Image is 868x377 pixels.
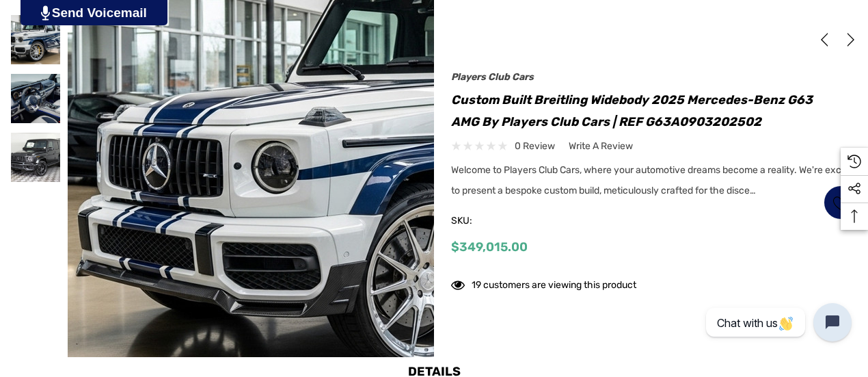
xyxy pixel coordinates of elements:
span: Write a Review [569,140,633,153]
h1: Custom Built Breitling Widebody 2025 Mercedes-Benz G63 AMG by Players Club Cars | REF G63A0903202502 [451,89,858,133]
svg: Wish List [833,195,849,211]
span: 0 review [515,138,555,155]
svg: Social Media [847,182,861,196]
div: 19 customers are viewing this product [451,272,636,294]
img: Custom Built Breitling Widebody 2025 Mercedes-Benz G63 AMG by Players Club Cars | REF G63A0903202502 [11,15,60,64]
img: PjwhLS0gR2VuZXJhdG9yOiBHcmF2aXQuaW8gLS0+PHN2ZyB4bWxucz0iaHR0cDovL3d3dy53My5vcmcvMjAwMC9zdmciIHhtb... [41,5,50,21]
img: Custom Built Breitling Widebody 2025 Mercedes-Benz G63 AMG by Players Club Cars | REF G63A0903202502 [11,133,60,182]
span: Welcome to Players Club Cars, where your automotive dreams become a reality. We're excited to pre... [451,164,858,196]
img: Custom Built Breitling Widebody 2025 Mercedes-Benz G63 AMG by Players Club Cars | REF G63A0903202502 [11,74,60,123]
a: Write a Review [569,138,633,155]
a: Next [839,33,858,47]
span: $349,015.00 [451,239,528,255]
svg: Top [841,209,868,223]
a: Previous [817,33,837,47]
a: Players Club Cars [451,71,534,83]
span: SKU: [451,211,519,231]
svg: Recently Viewed [847,155,861,168]
a: Wish List [824,185,858,220]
